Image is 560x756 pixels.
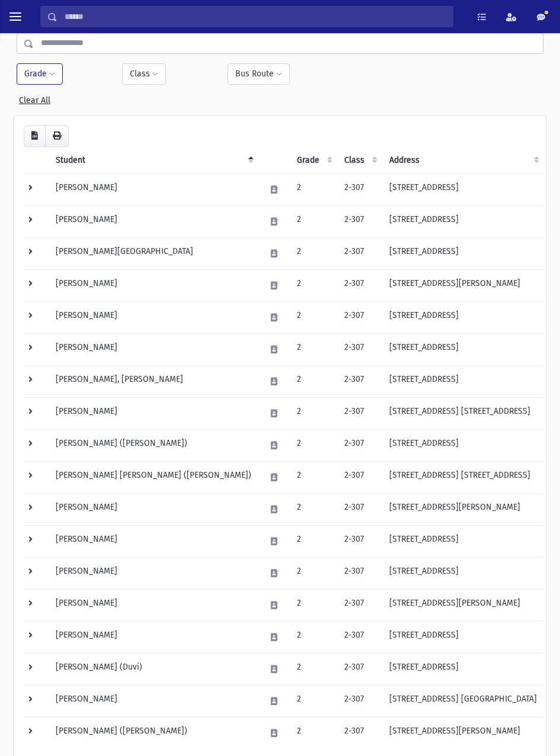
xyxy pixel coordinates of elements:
[290,557,337,589] td: 2
[290,589,337,621] td: 2
[49,429,258,461] td: [PERSON_NAME] ([PERSON_NAME])
[49,621,258,653] td: [PERSON_NAME]
[290,525,337,557] td: 2
[49,493,258,525] td: [PERSON_NAME]
[290,147,337,174] th: Grade: activate to sort column ascending
[382,589,544,621] td: [STREET_ADDRESS][PERSON_NAME]
[228,63,290,85] button: Bus Route
[17,63,63,85] button: Grade
[337,397,382,429] td: 2-307
[382,237,544,269] td: [STREET_ADDRESS]
[49,147,258,174] th: Student: activate to sort column descending
[382,685,544,717] td: [STREET_ADDRESS] [GEOGRAPHIC_DATA]
[382,653,544,685] td: [STREET_ADDRESS]
[49,301,258,333] td: [PERSON_NAME]
[49,685,258,717] td: [PERSON_NAME]
[290,333,337,365] td: 2
[337,621,382,653] td: 2-307
[49,397,258,429] td: [PERSON_NAME]
[382,301,544,333] td: [STREET_ADDRESS]
[337,269,382,301] td: 2-307
[49,365,258,397] td: [PERSON_NAME], [PERSON_NAME]
[337,493,382,525] td: 2-307
[49,653,258,685] td: [PERSON_NAME] (Duvi)
[24,126,46,147] button: CSV
[337,525,382,557] td: 2-307
[290,653,337,685] td: 2
[49,461,258,493] td: [PERSON_NAME] [PERSON_NAME] ([PERSON_NAME])
[337,429,382,461] td: 2-307
[45,126,69,147] button: Print
[290,717,337,749] td: 2
[382,525,544,557] td: [STREET_ADDRESS]
[382,717,544,749] td: [STREET_ADDRESS][PERSON_NAME]
[382,365,544,397] td: [STREET_ADDRESS]
[382,493,544,525] td: [STREET_ADDRESS][PERSON_NAME]
[290,365,337,397] td: 2
[337,653,382,685] td: 2-307
[337,301,382,333] td: 2-307
[290,621,337,653] td: 2
[49,173,258,205] td: [PERSON_NAME]
[382,621,544,653] td: [STREET_ADDRESS]
[382,173,544,205] td: [STREET_ADDRESS]
[49,525,258,557] td: [PERSON_NAME]
[290,397,337,429] td: 2
[337,237,382,269] td: 2-307
[49,589,258,621] td: [PERSON_NAME]
[382,269,544,301] td: [STREET_ADDRESS][PERSON_NAME]
[49,717,258,749] td: [PERSON_NAME] ([PERSON_NAME])
[382,461,544,493] td: [STREET_ADDRESS] [STREET_ADDRESS]
[382,557,544,589] td: [STREET_ADDRESS]
[337,173,382,205] td: 2-307
[337,333,382,365] td: 2-307
[337,685,382,717] td: 2-307
[49,205,258,237] td: [PERSON_NAME]
[382,147,544,174] th: Address: activate to sort column ascending
[382,429,544,461] td: [STREET_ADDRESS]
[337,589,382,621] td: 2-307
[290,685,337,717] td: 2
[337,557,382,589] td: 2-307
[382,397,544,429] td: [STREET_ADDRESS] [STREET_ADDRESS]
[290,301,337,333] td: 2
[290,461,337,493] td: 2
[49,237,258,269] td: [PERSON_NAME][GEOGRAPHIC_DATA]
[290,173,337,205] td: 2
[122,63,166,85] button: Class
[337,205,382,237] td: 2-307
[290,269,337,301] td: 2
[337,147,382,174] th: Class: activate to sort column ascending
[57,6,453,27] input: Search
[19,91,50,105] a: Clear All
[337,461,382,493] td: 2-307
[337,365,382,397] td: 2-307
[290,493,337,525] td: 2
[290,237,337,269] td: 2
[49,333,258,365] td: [PERSON_NAME]
[5,6,26,27] button: toggle menu
[49,557,258,589] td: [PERSON_NAME]
[290,429,337,461] td: 2
[49,269,258,301] td: [PERSON_NAME]
[290,205,337,237] td: 2
[337,717,382,749] td: 2-307
[382,205,544,237] td: [STREET_ADDRESS]
[382,333,544,365] td: [STREET_ADDRESS]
